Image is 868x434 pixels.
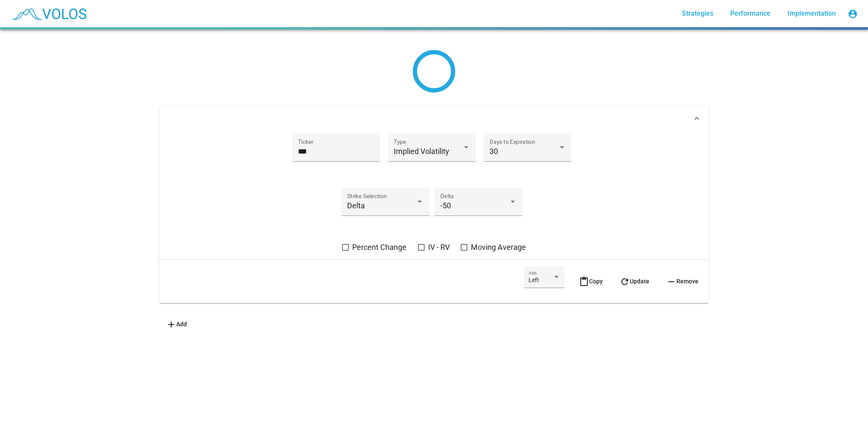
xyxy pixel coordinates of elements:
[529,277,539,283] span: Left
[620,278,649,285] span: Update
[787,9,836,17] span: Implementation
[781,6,843,21] a: Implementation
[352,242,406,252] span: Percent Change
[347,201,365,210] span: Delta
[723,6,777,21] a: Performance
[579,278,603,285] span: Copy
[666,277,676,287] mat-icon: remove
[730,9,771,17] span: Performance
[666,278,698,285] span: Remove
[682,9,713,17] span: Strategies
[428,242,450,252] span: IV - RV
[675,6,720,21] a: Strategies
[471,242,526,252] span: Moving Average
[613,266,656,296] button: Update
[166,321,187,328] span: Add
[572,266,609,296] button: Copy
[7,3,91,24] img: blue_transparent.png
[579,277,589,287] mat-icon: content_paste
[659,266,705,296] button: Remove
[490,147,498,156] span: 30
[159,316,194,332] button: Add
[620,277,630,287] mat-icon: refresh
[394,147,449,156] span: Implied Volatility
[166,319,176,330] mat-icon: add
[848,9,858,19] mat-icon: account_circle
[440,201,451,210] span: -50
